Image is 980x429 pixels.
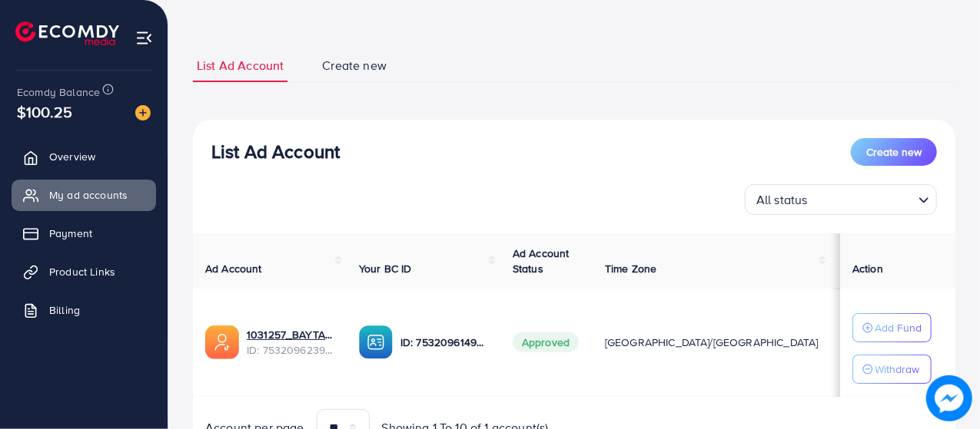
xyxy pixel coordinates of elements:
[852,261,883,276] span: Action
[12,218,156,249] a: Payment
[605,335,819,350] span: [GEOGRAPHIC_DATA]/[GEOGRAPHIC_DATA]
[851,138,937,166] button: Create new
[49,149,95,164] span: Overview
[12,141,156,172] a: Overview
[247,327,334,358] div: <span class='underline'>1031257_BAYTAEK_1753702824295</span></br>7532096239010316305
[247,327,334,342] a: 1031257_BAYTAEK_1753702824295
[135,105,151,120] img: image
[205,325,239,359] img: ic-ads-acc.e4c84228.svg
[359,325,393,359] img: ic-ba-acc.ded83a64.svg
[197,57,284,74] span: List Ad Account
[812,186,912,211] input: Search for option
[12,295,156,325] a: Billing
[49,302,80,318] span: Billing
[875,318,922,337] p: Add Fund
[605,261,656,276] span: Time Zone
[513,332,579,352] span: Approved
[12,256,156,287] a: Product Links
[49,264,115,279] span: Product Links
[247,342,334,358] span: ID: 7532096239010316305
[211,140,340,163] h3: List Ad Account
[49,226,92,241] span: Payment
[17,101,72,123] span: $100.25
[745,184,937,215] div: Search for option
[753,189,811,211] span: All status
[875,360,919,378] p: Withdraw
[49,187,128,203] span: My ad accounts
[12,180,156,210] a: My ad accounts
[135,29,153,47] img: menu
[359,261,412,276] span: Your BC ID
[400,333,488,351] p: ID: 7532096149239529473
[928,377,972,421] img: image
[17,84,100,100] span: Ecomdy Balance
[866,144,922,160] span: Create new
[852,313,932,342] button: Add Fund
[205,261,262,276] span: Ad Account
[15,21,119,45] img: logo
[513,246,570,276] span: Ad Account Status
[852,355,932,384] button: Withdraw
[322,57,387,74] span: Create new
